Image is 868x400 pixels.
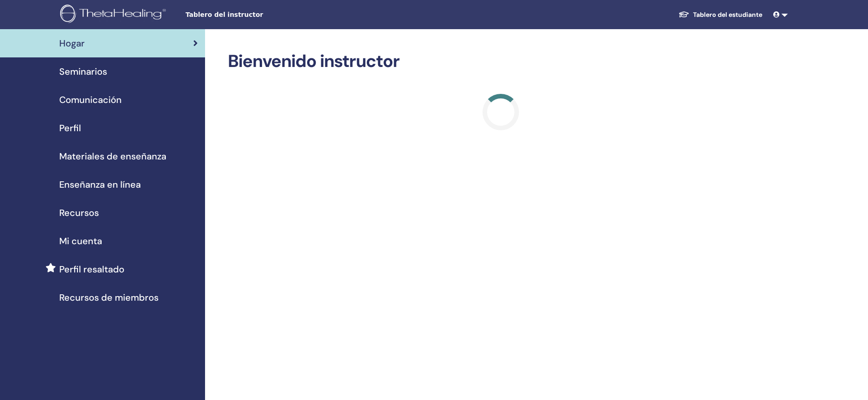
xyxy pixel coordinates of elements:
[59,206,99,220] span: Recursos
[59,234,102,248] span: Mi cuenta
[59,36,85,50] span: Hogar
[59,291,159,304] span: Recursos de miembros
[59,149,166,163] span: Materiales de enseñanza
[228,51,774,72] h2: Bienvenido instructor
[185,10,322,20] span: Tablero del instructor
[59,65,107,78] span: Seminarios
[59,121,81,135] span: Perfil
[60,5,169,25] img: logo.png
[678,10,689,18] img: graduation-cap-white.svg
[671,6,770,23] a: Tablero del estudiante
[59,262,124,276] span: Perfil resaltado
[59,93,122,107] span: Comunicación
[59,178,141,191] span: Enseñanza en línea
